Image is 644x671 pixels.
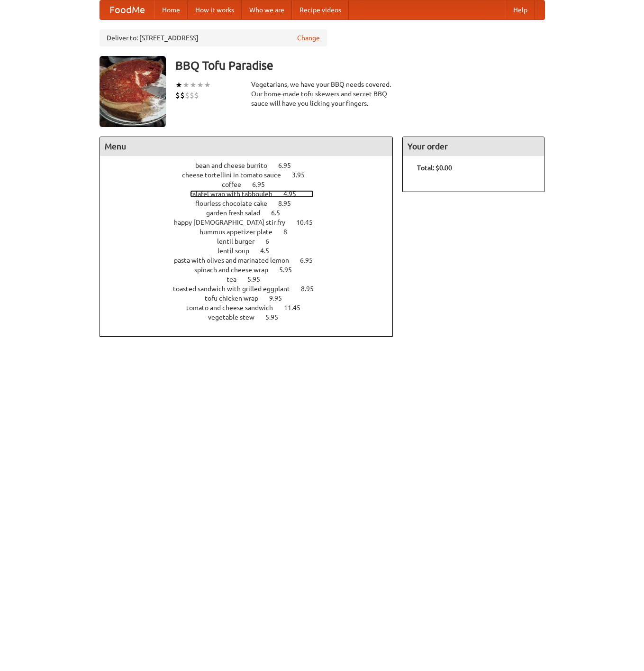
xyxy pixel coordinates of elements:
a: Home [154,0,188,19]
span: tomato and cheese sandwich [186,304,282,312]
div: Vegetarians, we have your BBQ needs covered. Our home-made tofu skewers and secret BBQ sauce will... [251,80,393,108]
li: $ [175,90,180,101]
span: 4.5 [260,247,279,255]
span: 10.45 [296,219,322,226]
h3: BBQ Tofu Paradise [175,56,545,75]
a: lentil soup 4.5 [218,247,287,255]
a: toasted sandwich with grilled eggplant 8.95 [173,285,331,293]
span: lentil soup [218,247,259,255]
img: angular.jpg [100,56,166,127]
span: bean and cheese burrito [195,162,277,169]
span: happy [DEMOGRAPHIC_DATA] stir fry [174,219,295,226]
span: 6 [265,238,279,245]
span: 5.95 [279,266,301,274]
a: happy [DEMOGRAPHIC_DATA] stir fry 10.45 [174,219,330,226]
span: 6.95 [278,162,300,169]
a: Who we are [242,0,292,19]
li: $ [185,90,190,101]
a: tofu chicken wrap 9.95 [205,294,299,302]
li: ★ [175,80,182,90]
span: 9.95 [269,294,291,302]
span: 3.95 [292,171,314,179]
span: spinach and cheese wrap [194,266,278,274]
span: 6.95 [300,257,322,264]
span: toasted sandwich with grilled eggplant [173,285,299,293]
a: How it works [188,0,242,19]
span: hummus appetizer plate [200,228,282,236]
a: coffee 6.95 [222,181,282,188]
b: Total: $0.00 [417,164,452,172]
a: Recipe videos [292,0,349,19]
a: tea 5.95 [227,276,278,283]
span: tofu chicken wrap [205,294,268,302]
li: $ [190,90,194,101]
a: FoodMe [100,0,154,19]
h4: Menu [100,137,393,156]
li: ★ [197,80,204,90]
span: falafel wrap with tabbouleh [190,190,282,198]
div: Deliver to: [STREET_ADDRESS] [100,29,327,46]
a: vegetable stew 5.95 [208,313,296,321]
a: falafel wrap with tabbouleh 4.95 [190,190,314,198]
span: 6.95 [252,181,274,188]
a: Help [506,0,535,19]
a: lentil burger 6 [217,238,287,245]
a: spinach and cheese wrap 5.95 [194,266,309,274]
span: 8.95 [301,285,323,293]
a: Change [297,33,320,43]
span: cheese tortellini in tomato sauce [182,171,290,179]
span: 5.95 [265,313,288,321]
li: ★ [182,80,190,90]
a: garden fresh salad 6.5 [206,209,298,217]
span: vegetable stew [208,313,264,321]
span: pasta with olives and marinated lemon [174,257,299,264]
a: hummus appetizer plate 8 [200,228,305,236]
li: ★ [190,80,197,90]
li: $ [194,90,199,101]
span: 8.95 [278,200,300,207]
a: pasta with olives and marinated lemon 6.95 [174,257,330,264]
li: $ [180,90,185,101]
a: cheese tortellini in tomato sauce 3.95 [182,171,322,179]
span: tea [227,276,246,283]
span: flourless chocolate cake [195,200,277,207]
a: bean and cheese burrito 6.95 [195,162,308,169]
span: 8 [283,228,297,236]
span: garden fresh salad [206,209,270,217]
span: 4.95 [283,190,306,198]
span: 11.45 [284,304,310,312]
a: flourless chocolate cake 8.95 [195,200,308,207]
span: 6.5 [271,209,290,217]
span: lentil burger [217,238,264,245]
li: ★ [204,80,211,90]
span: coffee [222,181,251,188]
span: 5.95 [247,276,270,283]
h4: Your order [403,137,544,156]
a: tomato and cheese sandwich 11.45 [186,304,318,312]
